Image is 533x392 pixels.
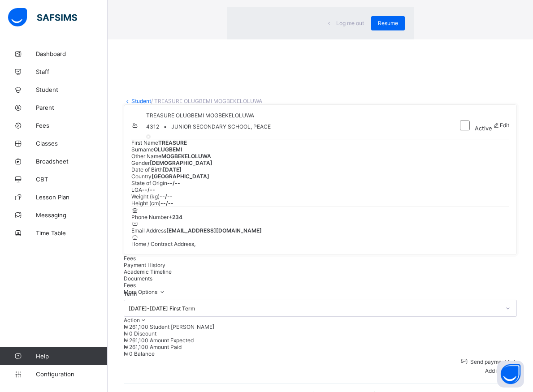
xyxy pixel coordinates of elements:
[124,323,148,330] span: ₦ 261,100
[151,98,262,104] span: / TREASURE OLUGBEMI MOGBEKELOLUWA
[36,68,108,75] span: Staff
[150,344,182,350] span: Amount Paid
[150,323,214,330] span: Student [PERSON_NAME]
[134,350,155,357] span: Balance
[152,173,209,180] span: [GEOGRAPHIC_DATA]
[131,139,158,146] span: First Name
[169,214,182,220] span: +234
[36,370,107,378] span: Configuration
[131,193,160,200] span: Weight (kg)
[131,98,151,104] a: Student
[124,291,137,297] span: Term
[36,86,108,93] span: Student
[134,330,156,337] span: Discount
[124,330,133,337] span: ₦ 0
[129,305,500,311] div: [DATE]-[DATE] First Term
[131,166,163,173] span: Date of Birth
[36,194,108,201] span: Lesson Plan
[142,186,155,193] span: --/--
[158,139,187,146] span: TREASURE
[161,153,211,159] span: MOGBEKELOLUWA
[131,200,160,207] span: Height (cm)
[131,227,166,234] span: Email Address
[378,20,398,26] span: Resume
[124,262,165,268] span: Payment History
[124,317,140,323] span: Action
[124,350,133,357] span: ₦ 0
[166,227,262,234] span: [EMAIL_ADDRESS][DOMAIN_NAME]
[36,229,108,237] span: Time Table
[171,123,271,130] span: JUNIOR SECONDARY SCHOOL, PEACE
[146,112,254,119] span: TREASURE OLUGBEMI MOGBEKELOLUWA
[485,367,507,374] span: Add item
[124,282,136,289] span: Fees
[194,241,196,247] span: ,
[336,20,364,26] span: Log me out
[131,173,152,180] span: Country
[160,193,173,200] span: --/--
[131,186,142,193] span: LGA
[36,176,108,183] span: CBT
[131,159,150,166] span: Gender
[497,361,524,388] button: Open asap
[124,275,152,282] span: Documents
[150,159,212,166] span: [DEMOGRAPHIC_DATA]
[124,289,166,295] span: More Options
[131,241,194,247] span: Home / Contract Address
[469,358,517,365] span: Send payment link
[146,123,159,130] span: 4312
[146,123,271,130] div: •
[131,214,169,220] span: Phone Number
[167,180,180,186] span: --/--
[500,122,509,129] span: Edit
[36,158,108,165] span: Broadsheet
[36,211,108,219] span: Messaging
[36,122,108,129] span: Fees
[36,50,108,57] span: Dashboard
[124,268,172,275] span: Academic Timeline
[154,146,182,153] span: OLUGBEMI
[475,125,492,132] span: Active
[131,180,167,186] span: State of Origin
[131,153,161,159] span: Other Name
[36,104,108,111] span: Parent
[131,146,154,153] span: Surname
[124,344,148,350] span: ₦ 261,100
[124,337,148,344] span: ₦ 261,100
[36,140,108,147] span: Classes
[160,200,173,207] span: --/--
[36,353,107,360] span: Help
[163,166,182,173] span: [DATE]
[124,255,136,262] span: Fees
[150,337,194,344] span: Amount Expected
[8,8,77,27] img: safsims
